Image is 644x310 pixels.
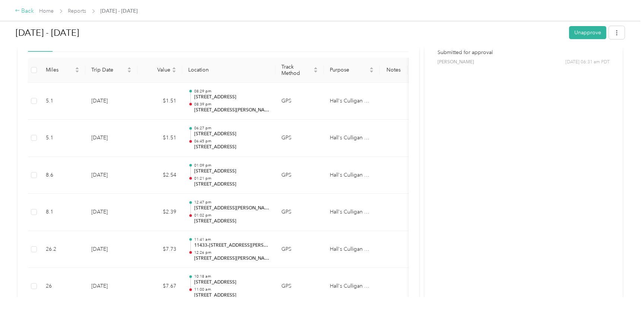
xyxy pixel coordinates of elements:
p: [STREET_ADDRESS] [194,181,269,188]
th: Notes [380,58,408,83]
td: [DATE] [85,194,138,231]
td: Hall's Culligan Water [324,194,380,231]
td: $1.51 [138,120,182,157]
p: [STREET_ADDRESS] [194,131,269,137]
span: [DATE] - [DATE] [101,7,138,15]
th: Trip Date [85,58,138,83]
p: 06:27 pm [194,126,269,131]
span: [DATE] 06:31 am PDT [565,59,610,66]
td: Hall's Culligan Water [324,157,380,194]
span: Track Method [281,64,312,76]
td: 5.1 [40,120,85,157]
td: $7.73 [138,231,182,268]
span: caret-down [313,69,318,74]
p: [STREET_ADDRESS] [194,292,269,299]
td: GPS [275,120,324,157]
td: [DATE] [85,120,138,157]
td: GPS [275,83,324,120]
td: GPS [275,231,324,268]
iframe: Everlance-gr Chat Button Frame [602,268,644,310]
h1: Aug 1 - 31, 2025 [16,24,564,42]
div: Back [15,7,34,16]
th: Purpose [324,58,380,83]
p: 10:18 am [194,274,269,279]
p: 01:02 pm [194,213,269,218]
span: Purpose [330,67,368,73]
p: [STREET_ADDRESS] [194,144,269,151]
span: caret-down [75,69,79,74]
td: $2.39 [138,194,182,231]
p: 12:26 pm [194,250,269,255]
th: Location [182,58,275,83]
td: [DATE] [85,83,138,120]
td: [DATE] [85,157,138,194]
p: 11:00 am [194,287,269,292]
td: $7.67 [138,268,182,305]
p: [STREET_ADDRESS][PERSON_NAME] [194,205,269,212]
span: caret-down [172,69,176,74]
span: caret-down [127,69,132,74]
td: [DATE] [85,231,138,268]
th: Miles [40,58,85,83]
td: GPS [275,194,324,231]
p: [STREET_ADDRESS][PERSON_NAME] [194,255,269,262]
td: 5.1 [40,83,85,120]
th: Track Method [275,58,324,83]
span: caret-up [172,66,176,70]
span: caret-up [313,66,318,70]
td: GPS [275,157,324,194]
a: Reports [68,8,86,14]
a: Home [40,8,54,14]
span: Value [143,67,170,73]
span: caret-up [369,66,374,70]
p: [STREET_ADDRESS] [194,168,269,175]
p: 11433–[STREET_ADDRESS][PERSON_NAME] [194,242,269,249]
p: [STREET_ADDRESS] [194,94,269,101]
td: 26.2 [40,231,85,268]
td: GPS [275,268,324,305]
td: Hall's Culligan Water [324,268,380,305]
td: $1.51 [138,83,182,120]
p: 08:39 pm [194,102,269,107]
span: caret-down [369,69,374,74]
p: 01:21 pm [194,176,269,181]
td: Hall's Culligan Water [324,231,380,268]
td: $2.54 [138,157,182,194]
td: [DATE] [85,268,138,305]
p: 11:41 am [194,237,269,242]
span: Miles [46,67,73,73]
p: [STREET_ADDRESS][PERSON_NAME] [194,107,269,114]
p: 01:09 pm [194,163,269,168]
p: 08:29 pm [194,89,269,94]
th: Value [138,58,182,83]
td: 8.1 [40,194,85,231]
td: 8.6 [40,157,85,194]
p: [STREET_ADDRESS] [194,279,269,286]
td: Hall's Culligan Water [324,120,380,157]
span: [PERSON_NAME] [438,59,474,66]
td: 26 [40,268,85,305]
button: Unapprove [569,26,606,39]
span: caret-up [75,66,79,70]
p: [STREET_ADDRESS] [194,218,269,225]
p: 12:47 pm [194,200,269,205]
th: Tags [408,58,436,83]
span: caret-up [127,66,132,70]
span: Trip Date [91,67,126,73]
td: Hall's Culligan Water [324,83,380,120]
p: 06:45 pm [194,139,269,144]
